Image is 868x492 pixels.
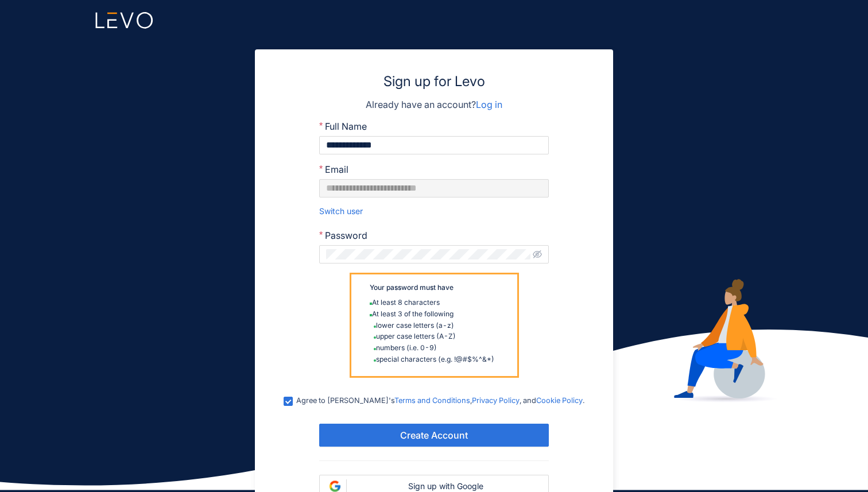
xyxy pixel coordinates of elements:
[319,164,348,175] label: Email
[370,284,454,292] p: Your password must have
[319,179,549,197] input: Email
[370,299,440,307] div: At least 8 characters
[533,250,542,259] span: eye-invisible
[394,396,470,405] a: Terms and Conditions
[370,310,454,318] div: At least 3 of the following
[370,321,454,330] div: lower case letters (a-z)
[326,249,530,259] input: Password
[472,396,520,405] a: Privacy Policy
[278,98,590,111] p: Already have an account?
[319,206,363,216] a: Switch user
[319,230,367,241] label: Password
[476,99,502,110] a: Log in
[319,424,549,447] button: Create Account
[351,482,540,491] div: Sign up with Google
[296,397,584,405] p: Agree to [PERSON_NAME]'s , , and .
[319,121,367,131] label: Full Name
[400,430,468,440] span: Create Account
[370,344,437,352] div: numbers (i.e. 0-9)
[536,396,583,405] a: Cookie Policy
[319,136,549,154] input: Full Name
[370,355,494,363] div: special characters (e.g. !@#$%^&*)
[370,332,456,340] div: upper case letters (A-Z)
[278,72,590,91] h3: Sign up for Levo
